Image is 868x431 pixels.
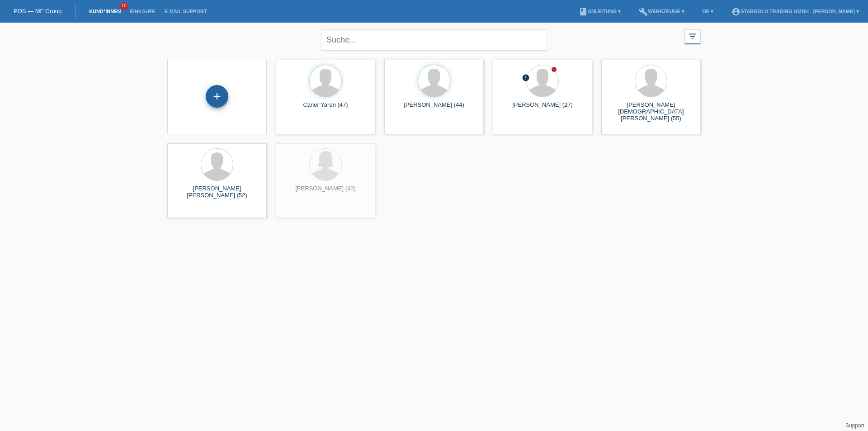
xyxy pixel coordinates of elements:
div: [PERSON_NAME] (40) [283,185,368,199]
i: build [639,7,648,16]
a: buildWerkzeuge ▾ [634,9,689,14]
div: Kund*in hinzufügen [206,89,228,104]
i: book [579,7,588,16]
a: bookAnleitung ▾ [574,9,625,14]
a: POS — MF Group [14,8,61,14]
i: account_circle [731,7,741,16]
i: error [522,74,530,82]
span: 10 [120,2,128,10]
a: DE ▾ [698,9,718,14]
input: Suche... [321,29,547,51]
a: E-Mail Support [160,9,212,14]
a: Einkäufe [125,9,160,14]
div: [PERSON_NAME] [PERSON_NAME] (52) [175,185,259,199]
i: filter_list [688,31,698,41]
a: Kund*innen [85,9,125,14]
div: [PERSON_NAME] (44) [392,101,476,116]
div: Caner Yaren (47) [283,101,368,116]
div: [PERSON_NAME] (27) [500,101,585,116]
div: Unbestätigt, in Bearbeitung [522,74,530,83]
a: account_circleStargold Trading GmbH - [PERSON_NAME] ▾ [727,9,863,14]
a: Support [845,422,864,429]
div: [PERSON_NAME] [DEMOGRAPHIC_DATA][PERSON_NAME] (55) [609,101,693,118]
